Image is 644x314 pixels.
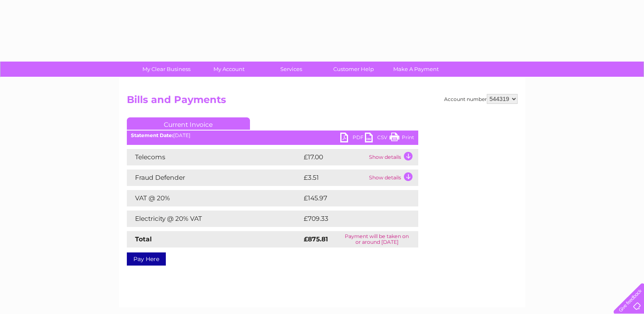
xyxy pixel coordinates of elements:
a: My Account [195,62,263,77]
a: PDF [340,133,365,144]
td: Electricity @ 20% VAT [127,211,302,227]
a: Make A Payment [382,62,450,77]
a: Print [390,133,414,144]
td: Show details [367,149,418,165]
td: Fraud Defender [127,170,302,186]
td: VAT @ 20% [127,190,302,206]
td: Payment will be taken on or around [DATE] [336,231,418,248]
a: My Clear Business [133,62,200,77]
strong: Total [135,235,152,243]
td: £145.97 [302,190,403,206]
td: £17.00 [302,149,367,165]
div: Account number [444,94,518,104]
h2: Bills and Payments [127,94,518,110]
a: Services [257,62,325,77]
td: £3.51 [302,170,367,186]
td: Show details [367,170,418,186]
strong: £875.81 [304,235,328,243]
b: Statement Date: [131,132,173,138]
a: Pay Here [127,252,166,266]
td: Telecoms [127,149,302,165]
a: Current Invoice [127,117,250,130]
div: [DATE] [127,133,418,138]
a: Customer Help [320,62,387,77]
td: £709.33 [302,211,404,227]
a: CSV [365,133,390,144]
